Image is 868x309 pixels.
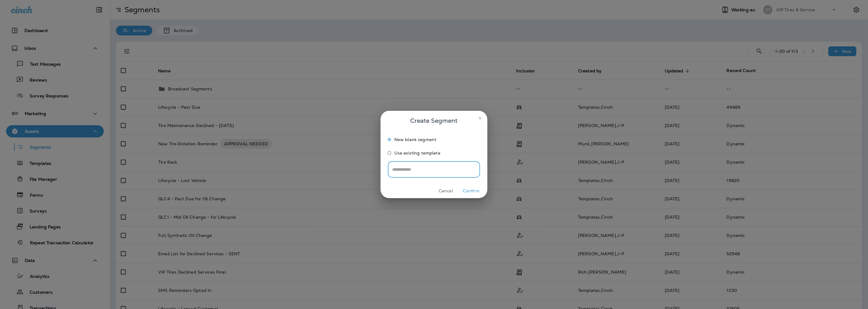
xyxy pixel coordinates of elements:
span: New blank segment [394,137,436,142]
span: Create Segment [410,116,458,125]
button: Confirm [460,186,483,196]
button: close [475,113,485,123]
span: Use existing template [394,151,440,155]
button: Cancel [434,186,457,196]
